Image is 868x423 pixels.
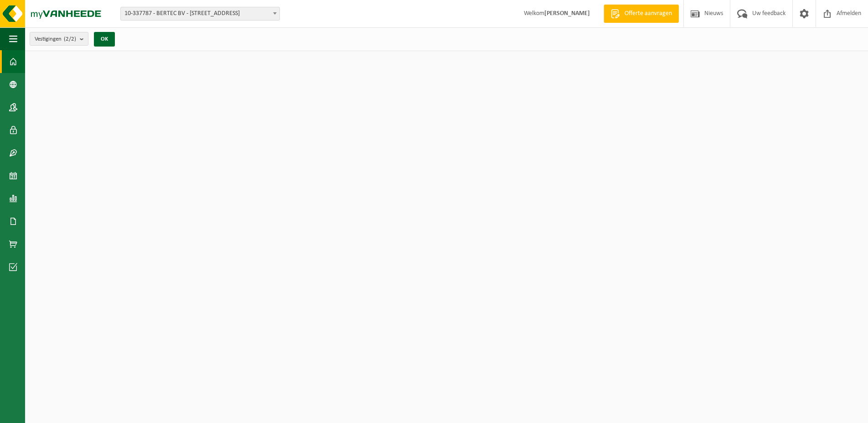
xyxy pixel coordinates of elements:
span: Vestigingen [35,32,76,46]
strong: [PERSON_NAME] [544,10,590,17]
span: 10-337787 - BERTEC BV - 9810 NAZARETH, VENECOWEG 10 [121,7,279,20]
a: Offerte aanvragen [604,5,679,23]
button: Vestigingen(2/2) [30,32,88,46]
span: Offerte aanvragen [622,9,674,18]
span: 10-337787 - BERTEC BV - 9810 NAZARETH, VENECOWEG 10 [120,7,280,21]
count: (2/2) [64,36,76,42]
button: OK [94,32,115,47]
